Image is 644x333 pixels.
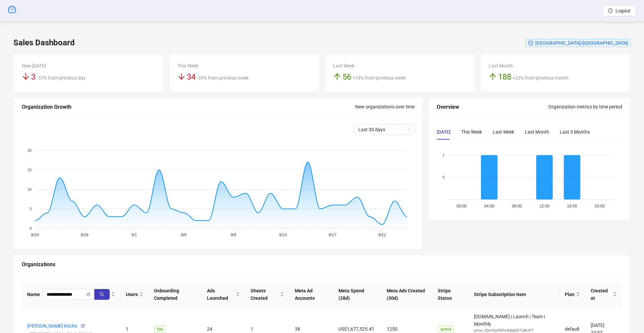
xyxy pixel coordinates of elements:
[437,128,450,136] div: [DATE]
[94,289,110,300] button: search
[197,75,249,81] span: -39% from previous week
[548,104,622,109] span: Organization metrics by time period
[100,292,104,297] span: search
[27,323,77,329] a: [PERSON_NAME] Kitchn
[37,75,86,81] span: -57% from previous day
[355,104,415,109] span: New organizations over time
[442,153,444,157] tspan: 1
[181,233,187,237] tspan: 9/5
[438,326,454,333] span: active
[28,148,32,152] tspan: 20
[358,125,411,135] span: Last 30 days
[154,326,166,333] span: Yes
[22,73,30,81] span: arrow-down
[381,282,433,307] th: Meta Ads Created (30d)
[177,73,185,81] span: arrow-down
[342,72,351,82] span: 56
[512,204,522,208] tspan: 08:00
[560,128,590,136] div: Last 3 Months
[31,233,39,237] tspan: 8/24
[333,73,341,81] span: arrow-up
[535,40,628,46] span: [GEOGRAPHIC_DATA]/[GEOGRAPHIC_DATA]
[565,291,575,298] span: Plan
[603,5,636,16] button: Logout
[245,282,289,307] th: Sheets Created
[30,207,32,211] tspan: 5
[540,204,550,208] tspan: 12:00
[442,175,444,179] tspan: 0
[251,287,279,302] span: Sheets Created
[13,38,75,48] h3: Sales Dashboard
[559,282,585,307] th: Plan
[493,128,514,136] div: Last Week
[22,103,355,111] div: Organization Growth
[595,204,605,208] tspan: 20:00
[525,128,549,136] div: Last Month
[149,282,202,307] th: Onboarding Completed
[585,282,622,307] th: Created at
[333,62,467,69] div: Last Week
[31,72,36,82] span: 3
[608,8,613,13] span: logout
[437,103,548,111] div: Overview
[279,233,287,237] tspan: 9/13
[87,292,91,296] button: close-circle
[378,233,386,237] tspan: 9/21
[469,282,559,307] th: Stripe Subscription Item
[22,62,155,69] div: New [DATE]
[489,73,497,81] span: arrow-up
[329,233,337,237] tspan: 9/17
[295,325,328,333] div: 38
[333,282,381,307] th: Meta Spend (28d)
[513,75,569,81] span: +23% from previous month
[177,62,311,69] div: This Week
[207,287,234,302] span: Ads Launched
[230,233,236,237] tspan: 9/9
[457,204,467,208] tspan: 00:00
[80,233,89,237] tspan: 8/28
[489,62,622,69] div: Last Month
[591,287,611,302] span: Created at
[22,260,622,269] div: Organizations
[28,168,32,172] tspan: 15
[202,282,245,307] th: Ads Launched
[28,187,32,191] tspan: 10
[461,128,482,136] div: This Week
[289,282,333,307] th: Meta Ad Accounts
[484,204,494,208] tspan: 04:00
[498,72,511,82] span: 188
[126,291,138,298] span: Users
[528,41,533,45] span: clock-circle
[8,5,16,13] span: dashboard
[615,8,631,13] span: Logout
[30,226,32,230] tspan: 0
[120,282,149,307] th: Users
[567,204,577,208] tspan: 16:00
[353,75,406,81] span: +19% from previous week
[187,72,196,82] span: 34
[131,233,137,237] tspan: 9/1
[387,325,427,333] div: 1250
[432,282,468,307] th: Stripe Status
